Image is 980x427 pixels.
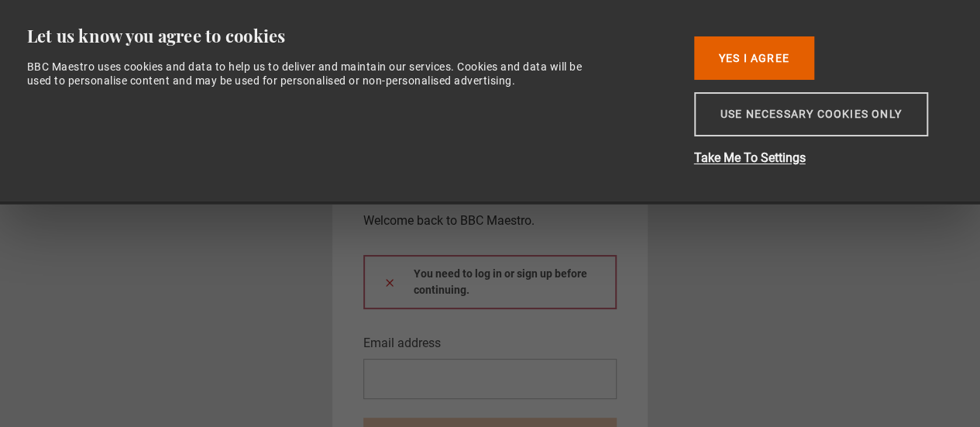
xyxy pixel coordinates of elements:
button: Yes I Agree [694,36,814,80]
div: Let us know you agree to cookies [27,25,670,47]
label: Email address [363,334,441,353]
button: Take Me To Settings [694,149,936,167]
div: BBC Maestro uses cookies and data to help us to deliver and maintain our services. Cookies and da... [27,60,606,88]
p: Welcome back to BBC Maestro. [363,212,617,230]
button: Use necessary cookies only [694,92,928,136]
div: You need to log in or sign up before continuing. [363,255,617,309]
